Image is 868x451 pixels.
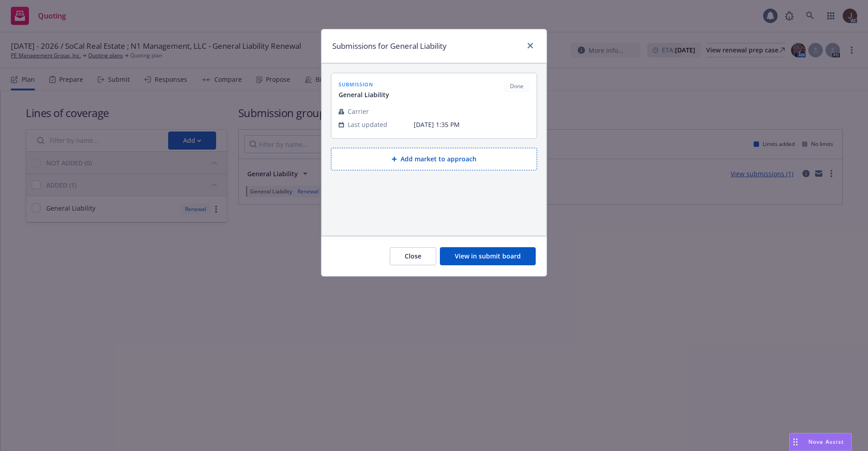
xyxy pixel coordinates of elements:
[525,40,536,51] a: close
[339,90,389,99] span: General Liability
[390,247,436,265] button: Close
[789,433,852,451] button: Nova Assist
[440,247,536,265] button: View in submit board
[339,80,389,88] span: submission
[332,40,447,52] h1: Submissions for General Liability
[790,433,801,451] div: Drag to move
[414,120,529,129] span: [DATE] 1:35 PM
[808,438,844,446] span: Nova Assist
[348,107,369,116] span: Carrier
[348,120,387,129] span: Last updated
[331,148,537,170] button: Add market to approach
[508,82,526,90] span: Done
